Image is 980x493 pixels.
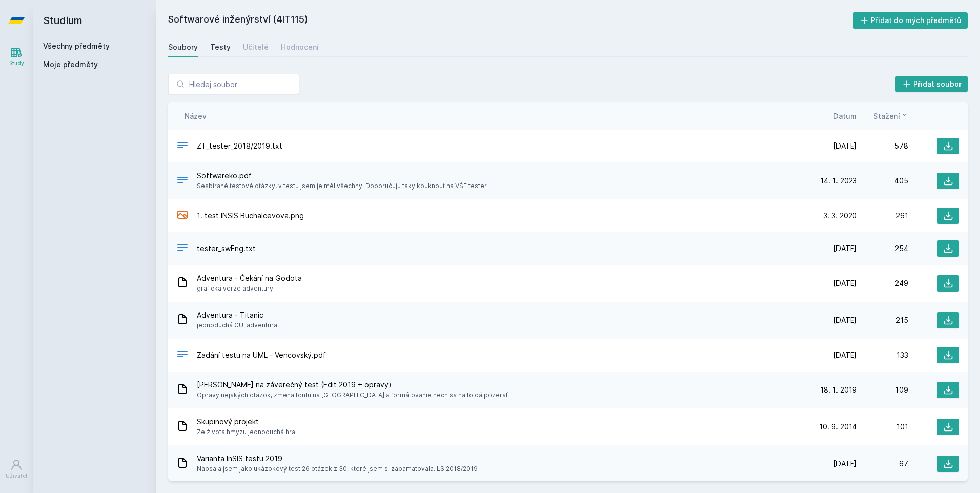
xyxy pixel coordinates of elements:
div: PNG [176,209,189,223]
span: [DATE] [833,243,857,254]
a: Hodnocení [281,37,319,57]
button: Přidat soubor [895,76,968,92]
div: 215 [857,315,908,325]
div: 249 [857,278,908,289]
span: Adventura - Čekání na Godota [197,273,302,283]
span: 1. test INSIS Buchalcevova.png [197,211,304,221]
div: Učitelé [243,42,269,52]
span: Adventura - Titanic [197,310,277,320]
input: Hledej soubor [168,74,299,94]
div: Uživatel [6,472,27,480]
a: Uživatel [2,454,31,485]
span: 14. 1. 2023 [820,176,857,186]
div: 578 [857,141,908,151]
div: Soubory [168,42,198,52]
div: 109 [857,385,908,395]
div: 261 [857,211,908,221]
div: 101 [857,422,908,432]
a: Učitelé [243,37,269,57]
span: Ze života hmyzu jednoduchá hra [197,427,295,437]
button: Datum [833,111,857,121]
span: 3. 3. 2020 [823,211,857,221]
span: Napsala jsem jako ukázokový test 26 otázek z 30, které jsem si zapamatovala. LS 2018/2019 [197,464,478,474]
button: Název [185,111,207,121]
div: Testy [210,42,231,52]
span: Stažení [873,111,900,121]
span: Zadání testu na UML - Vencovský.pdf [197,350,326,360]
button: Přidat do mých předmětů [853,12,968,29]
span: [DATE] [833,350,857,360]
a: Soubory [168,37,198,57]
div: 67 [857,459,908,469]
div: TXT [176,139,189,154]
span: [DATE] [833,278,857,289]
span: Opravy nejakých otázok, zmena fontu na [GEOGRAPHIC_DATA] a formátovanie nech sa na to dá pozerať [197,390,508,400]
div: TXT [176,241,189,256]
span: Softwareko.pdf [197,171,488,181]
span: [PERSON_NAME] na záverečný test (Edit 2019 + opravy) [197,380,508,390]
div: 405 [857,176,908,186]
span: Moje předměty [43,59,98,70]
span: Varianta InSIS testu 2019 [197,454,478,464]
span: Skupinový projekt [197,417,295,427]
span: Sesbírané testové otázky, v testu jsem je měl všechny. Doporučuju taky kouknout na VŠE tester. [197,181,488,191]
span: [DATE] [833,141,857,151]
span: [DATE] [833,459,857,469]
div: 254 [857,243,908,254]
a: Všechny předměty [43,42,110,50]
span: ZT_tester_2018/2019.txt [197,141,282,151]
div: PDF [176,174,189,189]
div: Study [9,59,24,67]
span: [DATE] [833,315,857,325]
span: 10. 9. 2014 [819,422,857,432]
span: jednoduchá GUI adventura [197,320,277,331]
h2: Softwarové inženýrství (4IT115) [168,12,853,29]
div: 133 [857,350,908,360]
div: PDF [176,348,189,363]
span: grafická verze adventury [197,283,302,294]
span: tester_swEng.txt [197,243,256,254]
a: Study [2,41,31,72]
span: 18. 1. 2019 [820,385,857,395]
a: Testy [210,37,231,57]
button: Stažení [873,111,908,121]
div: Hodnocení [281,42,319,52]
